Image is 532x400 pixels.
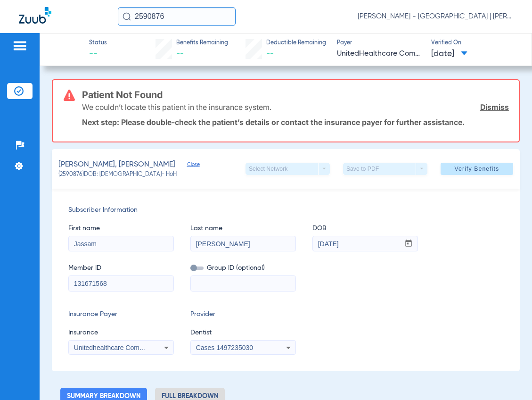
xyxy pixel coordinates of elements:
[337,48,423,60] span: UnitedHealthcare Community Plan - [GEOGRAPHIC_DATA] - (HUB)
[190,328,296,338] span: Dentist
[82,117,509,127] p: Next step: Please double-check the patient’s details or contact the insurance payer for further a...
[485,355,532,400] iframe: Chat Widget
[187,161,196,170] span: Close
[431,48,467,60] span: [DATE]
[358,12,513,21] span: [PERSON_NAME] - [GEOGRAPHIC_DATA] | [PERSON_NAME]
[455,165,499,173] span: Verify Benefits
[82,102,271,112] p: We couldn’t locate this patient in the insurance system.
[58,159,175,171] span: [PERSON_NAME], [PERSON_NAME]
[64,90,75,101] img: error-icon
[68,309,174,319] span: Insurance Payer
[337,39,423,48] span: Payer
[480,102,509,112] a: Dismiss
[266,39,326,48] span: Deductible Remaining
[19,7,51,24] img: Zuub Logo
[196,344,253,351] span: Cases 1497235030
[190,309,296,319] span: Provider
[176,50,184,58] span: --
[312,224,418,233] span: DOB
[431,39,517,48] span: Verified On
[190,263,296,273] span: Group ID (optional)
[12,40,27,51] img: hamburger-icon
[58,171,177,179] span: (2590876) DOB: [DEMOGRAPHIC_DATA] - HoH
[89,48,107,60] span: --
[266,50,274,58] span: --
[190,224,296,233] span: Last name
[74,344,209,351] span: Unitedhealthcare Community Plan - Nj - (Hub)
[118,7,236,26] input: Search for patients
[68,263,174,273] span: Member ID
[123,12,131,21] img: Search Icon
[82,90,509,100] h3: Patient Not Found
[68,205,503,215] span: Subscriber Information
[89,39,107,48] span: Status
[68,328,174,338] span: Insurance
[400,236,418,251] button: Open calendar
[68,224,174,233] span: First name
[441,163,513,175] button: Verify Benefits
[176,39,228,48] span: Benefits Remaining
